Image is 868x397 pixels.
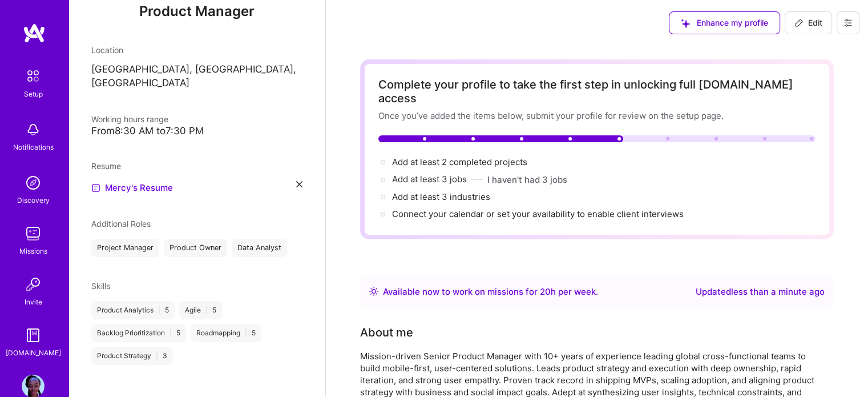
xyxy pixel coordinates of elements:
[191,324,261,342] div: Roadmapping 5
[91,301,175,319] div: Product Analytics 5
[669,11,780,34] button: Enhance my profile
[22,273,45,296] img: Invite
[392,191,490,202] span: Add at least 3 industries
[6,347,61,359] div: [DOMAIN_NAME]
[392,157,527,167] span: Add at least 2 completed projects
[785,11,832,34] button: Edit
[91,181,173,195] a: Mercy's Resume
[13,141,54,153] div: Notifications
[245,328,247,338] span: |
[540,286,551,297] span: 20
[22,324,45,347] img: guide book
[91,114,168,124] span: Working hours range
[158,306,160,315] span: |
[360,324,413,341] div: Tell us a little about yourself
[22,222,45,245] img: teamwork
[19,245,47,257] div: Missions
[169,328,172,338] span: |
[232,239,287,257] div: Data Analyst
[91,324,186,342] div: Backlog Prioritization 5
[24,88,43,100] div: Setup
[296,181,302,187] i: icon Close
[91,125,302,137] div: From 8:30 AM to 7:30 PM
[164,239,227,257] div: Product Owner
[91,161,121,171] span: Resume
[91,281,110,291] span: Skills
[360,324,413,341] div: About me
[696,285,825,299] div: Updated less than a minute ago
[22,118,45,141] img: bell
[17,194,50,206] div: Discovery
[22,171,45,194] img: discovery
[794,17,822,29] span: Edit
[383,285,598,299] div: Available now to work on missions for h per week .
[139,3,255,19] span: Product Manager
[91,219,151,228] span: Additional Roles
[487,174,567,186] button: I haven't had 3 jobs
[91,63,302,90] p: [GEOGRAPHIC_DATA], [GEOGRAPHIC_DATA], [GEOGRAPHIC_DATA]
[378,78,815,105] div: Complete your profile to take the first step in unlocking full [DOMAIN_NAME] access
[179,301,222,319] div: Agile 5
[156,351,158,360] span: |
[378,110,815,122] div: Once you’ve added the items below, submit your profile for review on the setup page.
[785,11,832,34] div: null
[205,306,208,315] span: |
[91,183,100,193] img: Resume
[392,174,467,185] span: Add at least 3 jobs
[392,208,684,219] span: Connect your calendar or set your availability to enable client interviews
[21,64,45,88] img: setup
[23,23,46,43] img: logo
[25,296,42,308] div: Invite
[91,44,302,56] div: Location
[681,19,690,28] i: icon SuggestedTeams
[681,17,768,29] span: Enhance my profile
[91,347,173,365] div: Product Strategy 3
[369,287,378,296] img: Availability
[91,239,159,257] div: Project Manager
